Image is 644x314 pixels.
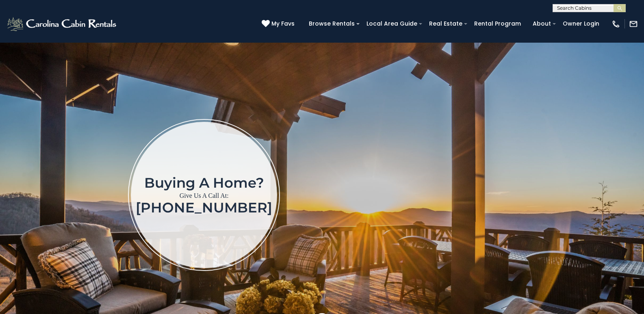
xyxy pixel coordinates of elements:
[629,19,638,28] img: mail-regular-white.png
[262,19,297,28] a: My Favs
[529,17,555,30] a: About
[470,17,525,30] a: Rental Program
[6,16,119,32] img: White-1-2.png
[559,17,603,30] a: Owner Login
[425,17,466,30] a: Real Estate
[305,17,359,30] a: Browse Rentals
[362,17,421,30] a: Local Area Guide
[611,19,620,28] img: phone-regular-white.png
[271,19,295,28] span: My Favs
[136,199,272,216] a: [PHONE_NUMBER]
[396,85,632,304] iframe: New Contact Form
[136,190,272,201] p: Give Us A Call At:
[136,175,272,190] h1: Buying a home?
